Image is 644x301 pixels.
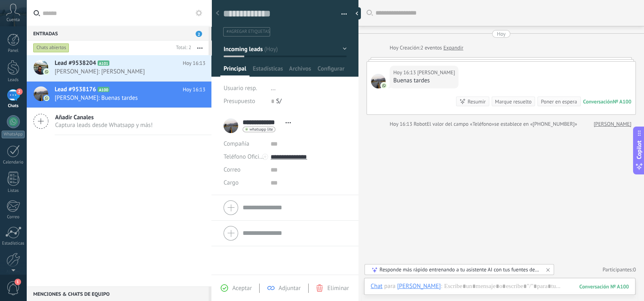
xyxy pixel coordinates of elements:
span: Cargo [224,180,239,186]
div: Buenas tardes [393,77,455,85]
span: Aceptar [232,284,252,292]
span: Archivos [289,65,311,77]
div: Hoy [497,30,506,38]
div: Marque resuelto [495,98,531,105]
div: Menciones & Chats de equipo [26,286,209,301]
div: Resumir [467,98,486,105]
span: Configurar [318,65,344,77]
span: Hoy 16:13 [183,59,205,67]
div: № A100 [613,98,631,105]
span: Usuario resp. [224,84,257,92]
div: Kevin Navarro [397,282,441,290]
span: 2 [16,88,23,95]
div: Total: 2 [173,44,191,52]
span: [PERSON_NAME]: Buenas tardes [55,94,190,102]
span: Copilot [635,141,643,159]
a: Lead #9538176 A100 Hoy 16:13 [PERSON_NAME]: Buenas tardes [26,82,211,107]
div: Correo [2,215,25,220]
span: Hoy 16:13 [183,86,205,94]
span: 2 eventos [420,44,442,52]
span: A100 [98,87,109,92]
div: Hoy [390,44,400,52]
span: Presupuesto [224,97,255,105]
span: #agregar etiquetas [226,29,270,34]
a: Lead #9538204 A101 Hoy 16:13 [PERSON_NAME]: [PERSON_NAME] [26,55,211,81]
div: Creación: [390,44,463,52]
div: Hoy 16:13 [390,120,414,128]
span: [PERSON_NAME]: [PERSON_NAME] [55,68,190,75]
span: El valor del campo «Teléfono» [427,120,495,128]
div: Calendario [2,160,25,165]
img: com.amocrm.amocrmwa.svg [381,83,387,88]
div: Presupuesto [224,95,265,108]
span: para [384,282,395,290]
span: S/ [276,97,281,105]
div: Entradas [26,26,209,41]
a: [PERSON_NAME] [594,120,631,128]
span: Lead #9538204 [55,59,96,67]
span: Principal [224,65,246,77]
div: Chats abiertos [33,43,69,53]
span: ... [271,84,276,92]
span: 1 [15,279,21,285]
div: Estadísticas [2,241,25,246]
span: Lead #9538176 [55,86,96,94]
span: 2 [196,31,202,37]
div: WhatsApp [2,131,25,138]
img: com.amocrm.amocrmwa.svg [44,69,49,75]
span: Robot [414,120,426,127]
div: Compañía [224,138,264,150]
span: Adjuntar [279,284,301,292]
span: Captura leads desde Whatsapp y más! [55,121,153,129]
a: Participantes:0 [603,266,636,273]
div: Usuario resp. [224,82,265,95]
span: Cuenta [6,17,20,23]
span: Añadir Canales [55,114,153,121]
a: Expandir [444,44,463,52]
div: Responde más rápido entrenando a tu asistente AI con tus fuentes de datos [380,266,540,273]
span: 0 [633,266,636,273]
span: Kevin Navarro [417,69,455,77]
img: com.amocrm.amocrmwa.svg [44,95,49,101]
div: Ocultar [353,7,361,19]
button: Teléfono Oficina [224,150,264,163]
span: Eliminar [327,284,349,292]
div: Panel [2,48,25,54]
span: whatsapp lite [249,127,273,131]
div: Leads [2,77,25,83]
div: Listas [2,188,25,193]
div: Poner en espera [541,98,577,105]
span: Kevin Navarro [371,74,386,88]
div: Hoy 16:13 [393,69,417,77]
span: Estadísticas [253,65,283,77]
div: Cargo [224,176,264,189]
span: Correo [224,166,241,174]
div: 100 [579,283,629,290]
div: Chats [2,103,25,109]
span: se establece en «[PHONE_NUMBER]» [494,120,577,128]
div: Conversación [583,98,613,105]
button: Correo [224,163,241,176]
button: Más [191,41,209,55]
span: Teléfono Oficina [224,153,266,161]
span: : [441,282,442,290]
span: A101 [98,60,109,66]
